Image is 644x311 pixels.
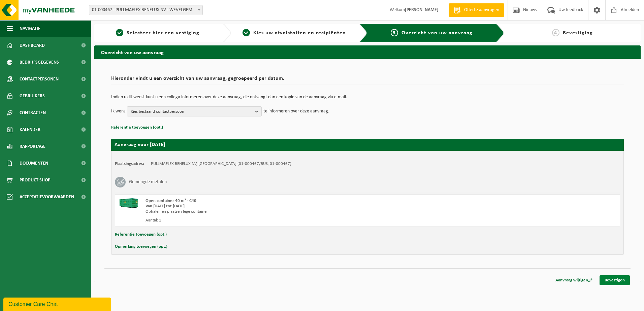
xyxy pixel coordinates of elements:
span: 3 [391,29,398,36]
span: Bedrijfsgegevens [20,54,59,71]
button: Referentie toevoegen (opt.) [111,123,163,132]
span: 1 [116,29,123,36]
span: Documenten [20,155,48,172]
span: 2 [243,29,250,36]
span: Product Shop [20,172,50,188]
span: Contactpersonen [20,71,59,88]
span: 4 [552,29,559,36]
strong: Plaatsingsadres: [115,162,144,166]
span: Offerte aanvragen [462,7,501,13]
a: Offerte aanvragen [449,3,504,17]
span: Gebruikers [20,88,45,104]
span: Rapportage [20,138,45,155]
strong: Van [DATE] tot [DATE] [146,204,185,208]
a: 1Selecteer hier een vestiging [98,29,218,37]
a: Aanvraag wijzigen [550,275,598,285]
button: Referentie toevoegen (opt.) [115,230,167,239]
span: Dashboard [20,37,45,54]
p: te informeren over deze aanvraag. [263,106,329,116]
p: Indien u dit wenst kunt u een collega informeren over deze aanvraag, die ontvangt dan een kopie v... [111,95,624,100]
span: Bevestiging [563,30,593,36]
span: Kies uw afvalstoffen en recipiënten [253,30,346,36]
p: Ik wens [111,106,125,116]
iframe: chat widget [3,296,112,311]
button: Opmerking toevoegen (opt.) [115,242,167,251]
span: Acceptatievoorwaarden [20,188,74,205]
h2: Overzicht van uw aanvraag [94,45,641,59]
h3: Gemengde metalen [129,177,167,187]
span: 01-000467 - PULLMAFLEX BENELUX NV - WEVELGEM [89,5,203,15]
strong: [PERSON_NAME] [405,7,439,12]
button: Kies bestaand contactpersoon [127,106,262,116]
td: PULLMAFLEX BENELUX NV, [GEOGRAPHIC_DATA] (01-000467/BUS, 01-000467) [151,161,291,167]
h2: Hieronder vindt u een overzicht van uw aanvraag, gegroepeerd per datum. [111,76,624,85]
span: Open container 40 m³ - C40 [146,199,196,203]
span: Overzicht van uw aanvraag [401,30,473,36]
span: Navigatie [20,20,40,37]
div: Aantal: 1 [146,218,394,223]
div: Ophalen en plaatsen lege container [146,209,394,214]
span: 01-000467 - PULLMAFLEX BENELUX NV - WEVELGEM [89,5,202,15]
strong: Aanvraag voor [DATE] [115,142,165,147]
a: 2Kies uw afvalstoffen en recipiënten [234,29,354,37]
img: HK-XC-40-GN-00.png [119,198,139,208]
span: Kies bestaand contactpersoon [131,107,253,117]
span: Selecteer hier een vestiging [127,30,199,36]
span: Contracten [20,104,46,121]
a: Bevestigen [600,275,630,285]
span: Kalender [20,121,40,138]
